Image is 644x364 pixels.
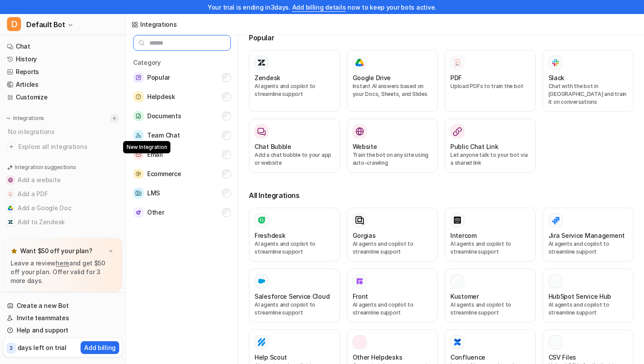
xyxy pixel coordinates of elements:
p: Add billing [84,343,116,352]
h3: Google Drive [353,73,391,82]
img: Helpdesk [133,92,144,102]
button: ZendeskAI agents and copilot to streamline support [249,50,340,112]
h3: Public Chat Link [450,142,499,151]
span: New Integration [123,141,170,153]
span: Ecommerce [147,169,181,179]
p: AI agents and copilot to streamline support [353,301,432,317]
img: Email [133,150,144,160]
p: AI agents and copilot to streamline support [548,240,628,256]
button: Add billing [81,341,119,354]
button: Add a PDFAdd a PDF [4,187,122,201]
img: Add a Google Doc [8,205,13,211]
button: LMSLMS [133,184,231,202]
img: LMS [133,188,144,198]
p: Chat with the bot in [GEOGRAPHIC_DATA] and train it on conversations [548,82,628,106]
h3: Chat Bubble [255,142,291,151]
p: Integration suggestions [15,163,76,171]
button: Jira Service ManagementAI agents and copilot to streamline support [543,208,634,262]
h3: Website [353,142,377,151]
p: days left on trial [18,343,67,352]
p: Add a chat bubble to your app or website [255,151,334,167]
h3: Gorgias [353,231,376,240]
button: EmailEmail [133,146,231,163]
span: Documents [147,111,181,121]
img: Documents [133,111,144,121]
p: AI agents and copilot to streamline support [450,240,530,256]
a: Invite teammates [4,312,122,324]
p: 3 [10,344,13,352]
img: Add a website [8,177,13,183]
img: Salesforce Service Cloud [257,277,266,286]
h3: All Integrations [249,190,633,201]
p: Upload PDFs to train the bot [450,82,530,90]
span: D [7,17,21,31]
img: CSV Files [551,338,560,346]
button: Salesforce Service Cloud Salesforce Service CloudAI agents and copilot to streamline support [249,269,340,322]
p: Leave a review and get $50 off your plan. Offer valid for 3 more days. [11,259,115,285]
img: Front [355,277,364,286]
span: Team Chat [147,130,180,141]
h3: Jira Service Management [548,231,625,240]
span: Helpdesk [147,92,175,102]
h3: Popular [249,32,633,43]
img: Add to Zendesk [8,219,13,225]
p: Let anyone talk to your bot via a shared link [450,151,530,167]
button: Google DriveGoogle DriveInstant AI answers based on your Docs, Sheets, and Slides [347,50,438,112]
h3: Zendesk [255,73,280,82]
span: Email [147,149,163,160]
img: Website [355,127,364,136]
p: Train the bot on any site using auto-crawling [353,151,432,167]
img: expand menu [5,115,11,121]
button: KustomerKustomerAI agents and copilot to streamline support [445,269,536,322]
a: Create a new Bot [4,300,122,312]
span: Default Bot [26,18,65,31]
div: No integrations [5,124,122,139]
img: Google Drive [355,59,364,67]
button: Add to ZendeskAdd to Zendesk [4,215,122,229]
img: Kustomer [453,277,462,286]
a: Add billing details [292,4,346,11]
h3: Kustomer [450,292,479,301]
span: LMS [147,188,160,198]
a: Integrations [131,20,177,29]
h3: HubSpot Service Hub [548,292,612,301]
h3: Help Scout [255,353,287,362]
button: IntercomAI agents and copilot to streamline support [445,208,536,262]
img: Confluence [453,338,462,346]
p: AI agents and copilot to streamline support [255,240,334,256]
img: Team Chat [133,131,144,141]
h3: Slack [548,73,565,82]
img: Ecommerce [133,169,144,179]
h3: Front [353,292,368,301]
button: EcommerceEcommerce [133,165,231,183]
h5: Category [133,58,231,67]
button: OtherOther [133,204,231,221]
a: Help and support [4,324,122,336]
p: Instant AI answers based on your Docs, Sheets, and Slides [353,82,432,98]
h3: Confluence [450,353,485,362]
p: Want $50 off your plan? [20,247,92,255]
button: PopularPopular [133,69,231,86]
img: HubSpot Service Hub [551,277,560,286]
a: here [56,259,69,267]
button: HubSpot Service HubHubSpot Service HubAI agents and copilot to streamline support [543,269,634,322]
button: SlackSlackChat with the bot in [GEOGRAPHIC_DATA] and train it on conversations [543,50,634,112]
span: Explore all integrations [18,140,119,154]
img: x [108,248,113,254]
h3: Other Helpdesks [353,353,403,362]
h3: Freshdesk [255,231,285,240]
button: FreshdeskAI agents and copilot to streamline support [249,208,340,262]
a: History [4,53,122,65]
span: Other [147,207,164,218]
button: Add a websiteAdd a website [4,173,122,187]
button: Team ChatTeam Chat [133,127,231,144]
img: Other Helpdesks [355,338,364,346]
div: Integrations [140,20,177,29]
button: FrontFrontAI agents and copilot to streamline support [347,269,438,322]
p: AI agents and copilot to streamline support [548,301,628,317]
img: Add a PDF [8,191,13,197]
img: Other [133,208,144,218]
img: PDF [453,58,462,67]
button: PDFPDFUpload PDFs to train the bot [445,50,536,112]
span: Popular [147,72,170,83]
